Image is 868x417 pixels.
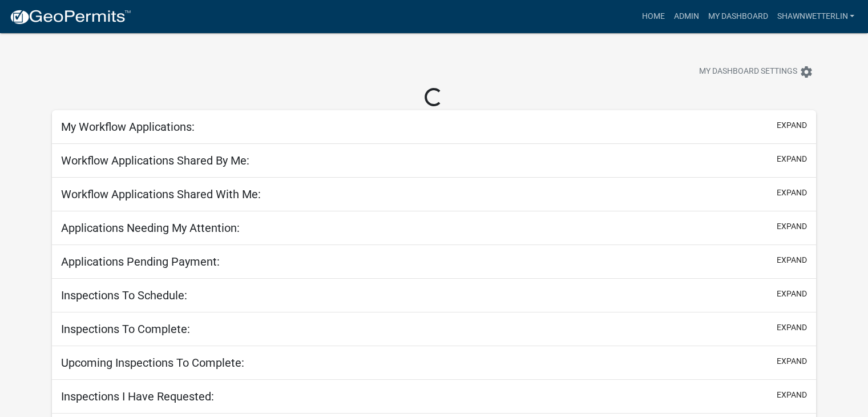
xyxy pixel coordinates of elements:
[777,254,807,266] button: expand
[669,6,703,27] a: Admin
[777,322,807,334] button: expand
[61,288,187,302] h5: Inspections To Schedule:
[61,187,261,201] h5: Workflow Applications Shared With Me:
[637,6,669,27] a: Home
[800,65,813,79] i: settings
[61,390,214,403] h5: Inspections I Have Requested:
[777,355,807,367] button: expand
[777,187,807,199] button: expand
[61,322,190,336] h5: Inspections To Complete:
[699,65,797,79] span: My Dashboard Settings
[703,6,772,27] a: My Dashboard
[777,389,807,401] button: expand
[61,356,244,370] h5: Upcoming Inspections To Complete:
[61,154,249,167] h5: Workflow Applications Shared By Me:
[777,119,807,131] button: expand
[61,255,220,268] h5: Applications Pending Payment:
[61,120,195,134] h5: My Workflow Applications:
[690,61,822,83] button: My Dashboard Settingssettings
[777,220,807,232] button: expand
[777,288,807,300] button: expand
[61,221,240,235] h5: Applications Needing My Attention:
[772,6,859,27] a: ShawnWetterlin
[777,153,807,165] button: expand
